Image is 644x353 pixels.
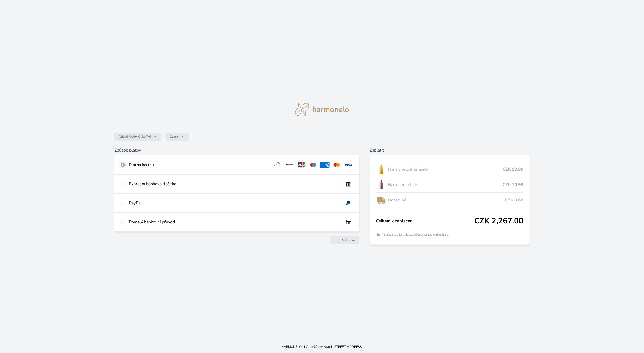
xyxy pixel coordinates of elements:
div: Pomalý bankovní převod [129,219,339,225]
button: [GEOGRAPHIC_DATA] [114,133,161,141]
img: CLEAN_LIFE_se_stinem_x-lo.jpg [376,178,386,191]
h6: Způsob platby [114,147,359,153]
img: paypal.svg [344,200,353,206]
img: IMMUNITY_se_stinem_x-lo.jpg [376,163,386,176]
span: [GEOGRAPHIC_DATA] [119,135,151,139]
span: Harmonelo Immunity [388,166,503,172]
span: CZK 0.69 [505,197,523,203]
img: logo.svg [295,103,349,116]
div: Expresní banková tlačítka [129,181,339,187]
span: CZK 10.99 [503,182,523,188]
span: Celkem k zaplacení [376,218,475,224]
span: CZK 2,267.00 [474,216,523,226]
img: maestro.svg [308,162,318,168]
div: Platba kartou [129,162,269,168]
a: Vrátit se [330,236,359,244]
img: mc.svg [332,162,341,168]
div: PayPal [129,200,339,206]
h6: Zaplatit [370,147,530,153]
span: CZK 10.99 [503,166,523,172]
span: Transakce je zabezpečena připojením SSL [382,232,449,237]
img: bankTransfer_IBAN.svg [344,219,353,225]
img: onlineBanking_CZ.svg [344,181,353,187]
span: Dopravné [388,197,505,203]
img: amex.svg [320,162,330,168]
img: delivery-lo.png [376,194,386,207]
img: diners.svg [273,162,283,168]
span: Harmonelo Life [388,182,503,188]
button: Czech [166,133,189,141]
img: visa.svg [344,162,353,168]
img: discover.svg [285,162,294,168]
span: Czech [170,135,179,139]
span: Vrátit se [342,238,355,242]
img: jcb.svg [297,162,306,168]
